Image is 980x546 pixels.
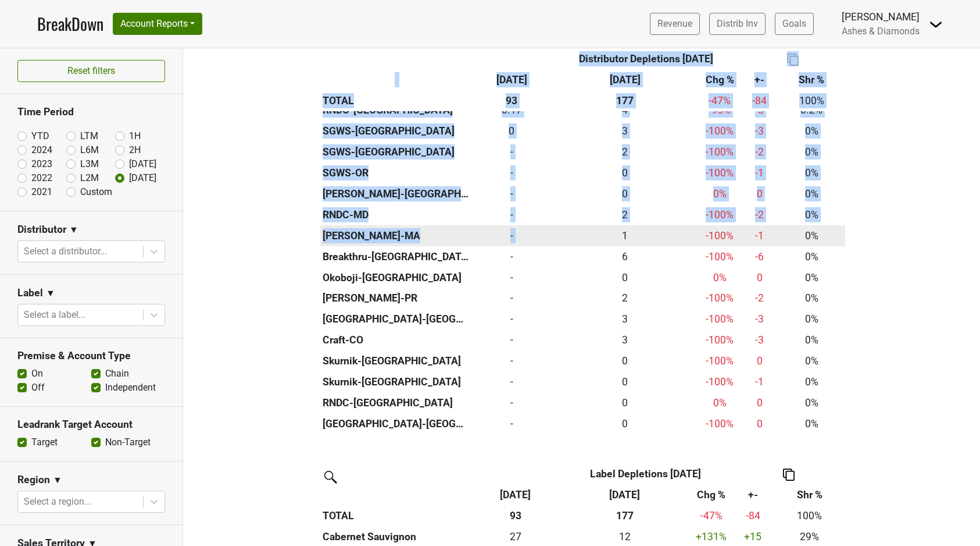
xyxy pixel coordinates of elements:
[474,123,549,139] div: 0
[472,183,552,204] td: 0
[778,69,845,90] th: Shr %: activate to sort column ascending
[320,225,472,246] th: [PERSON_NAME]-MA
[741,69,778,90] th: +-: activate to sort column ascending
[472,90,552,111] th: 93
[778,267,845,288] td: 0%
[778,204,845,225] td: 0%
[555,395,696,410] div: 0
[474,144,549,159] div: -
[555,144,696,159] div: 2
[552,267,699,288] th: 0
[472,330,552,351] td: 0
[699,393,741,414] td: 0 %
[320,372,472,393] th: Skurnik-[GEOGRAPHIC_DATA]
[31,367,43,381] label: On
[472,246,552,267] td: 0
[691,485,732,506] th: Chg %: activate to sort column ascending
[474,332,549,348] div: -
[555,165,696,180] div: 0
[743,249,776,264] div: -6
[552,141,699,162] th: 1.750
[743,332,776,348] div: -3
[778,90,845,111] td: 100%
[320,467,339,485] img: filter
[699,309,741,330] td: -100 %
[474,290,549,306] div: -
[555,249,696,264] div: 6
[129,171,156,185] label: [DATE]
[105,435,151,449] label: Non-Target
[699,225,741,246] td: -100 %
[320,506,473,527] th: TOTAL
[559,485,691,506] th: Sep '24: activate to sort column ascending
[552,288,699,309] th: 1.590
[37,12,103,36] a: BreakDown
[787,54,799,66] img: Copy to clipboard
[555,186,696,201] div: 0
[320,330,472,351] th: Craft-CO
[472,204,552,225] td: 0
[555,311,696,327] div: 3
[474,165,549,180] div: -
[472,309,552,330] td: 0
[31,171,52,185] label: 2022
[552,351,699,372] th: 0.167
[699,69,741,90] th: Chg %: activate to sort column ascending
[699,351,741,372] td: -100 %
[472,372,552,393] td: 0
[778,351,845,372] td: 0%
[699,183,741,204] td: 0 %
[699,372,741,393] td: -100 %
[472,414,552,435] td: 0
[474,311,549,327] div: -
[474,395,549,410] div: -
[699,267,741,288] td: 0 %
[320,69,472,90] th: &nbsp;: activate to sort column ascending
[774,506,846,527] td: 100%
[80,171,99,185] label: L2M
[552,162,699,183] th: 0.667
[320,414,472,435] th: [GEOGRAPHIC_DATA]-[GEOGRAPHIC_DATA]
[561,529,688,544] div: 12
[474,186,549,201] div: -
[743,228,776,243] div: -1
[320,267,472,288] th: Okoboji-[GEOGRAPHIC_DATA]
[80,129,98,143] label: LTM
[474,207,549,222] div: -
[80,157,99,171] label: L3M
[320,393,472,414] th: RNDC-[GEOGRAPHIC_DATA]
[752,95,767,107] span: -84
[472,162,552,183] td: 0
[552,246,699,267] th: 5.834
[778,330,845,351] td: 0%
[474,353,549,368] div: -
[474,249,549,264] div: -
[17,60,165,82] button: Reset filters
[699,120,741,141] td: -100 %
[552,90,699,111] th: 177
[743,270,776,285] div: 0
[69,223,78,237] span: ▼
[31,185,52,199] label: 2021
[17,287,43,299] h3: Label
[17,350,165,362] h3: Premise & Account Type
[778,141,845,162] td: 0%
[31,157,52,171] label: 2023
[732,485,774,506] th: +-: activate to sort column ascending
[778,120,845,141] td: 0%
[743,290,776,306] div: -2
[17,106,165,118] h3: Time Period
[472,485,559,506] th: Sep '25: activate to sort column ascending
[320,90,472,111] th: TOTAL
[475,529,556,544] div: 27
[842,26,920,37] span: Ashes & Diamonds
[552,204,699,225] th: 2.000
[552,414,699,435] th: 0.165
[552,330,699,351] th: 3.000
[320,485,473,506] th: &nbsp;: activate to sort column ascending
[778,414,845,435] td: 0%
[709,13,766,35] a: Distrib Inv
[320,120,472,141] th: SGWS-[GEOGRAPHIC_DATA]
[320,162,472,183] th: SGWS-OR
[774,485,846,506] th: Shr %: activate to sort column ascending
